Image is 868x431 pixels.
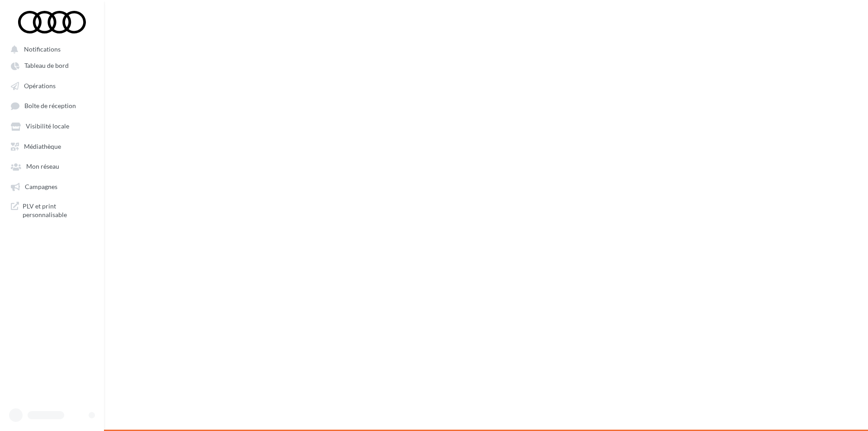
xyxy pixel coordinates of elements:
[24,142,61,150] span: Médiathèque
[23,202,93,219] span: PLV et print personnalisable
[24,45,61,53] span: Notifications
[24,82,56,90] span: Opérations
[5,178,99,194] a: Campagnes
[5,158,99,174] a: Mon réseau
[5,118,99,134] a: Visibilité locale
[5,97,99,114] a: Boîte de réception
[5,77,99,94] a: Opérations
[5,198,99,223] a: PLV et print personnalisable
[25,183,57,190] span: Campagnes
[26,163,59,171] span: Mon réseau
[26,123,69,130] span: Visibilité locale
[24,62,69,70] span: Tableau de bord
[24,102,76,110] span: Boîte de réception
[5,138,99,154] a: Médiathèque
[5,57,99,73] a: Tableau de bord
